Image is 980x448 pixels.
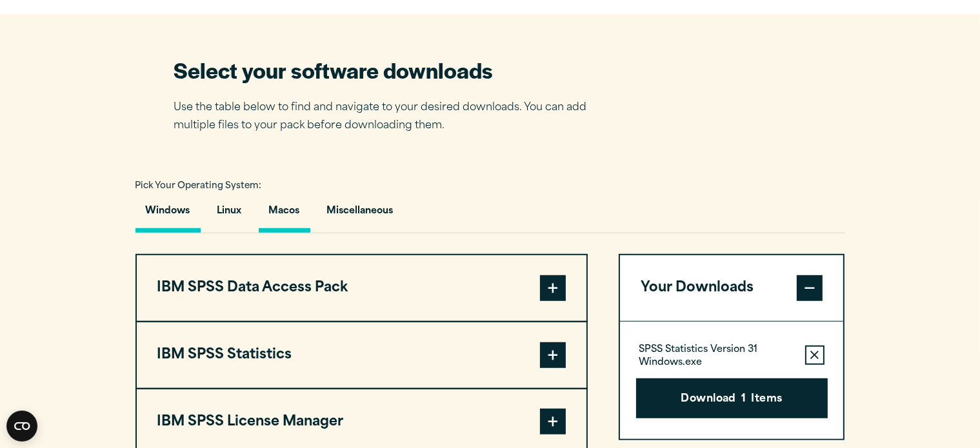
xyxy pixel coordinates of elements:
span: Pick Your Operating System: [135,182,262,190]
button: Download1Items [636,378,828,418]
p: Use the table below to find and navigate to your desired downloads. You can add multiple files to... [174,99,606,136]
button: Windows [135,196,201,233]
button: Miscellaneous [317,196,404,233]
button: Macos [259,196,310,233]
button: Open CMP widget [6,411,37,442]
span: 1 [741,391,746,408]
div: Your Downloads [620,321,844,439]
p: SPSS Statistics Version 31 Windows.exe [639,344,795,369]
button: Your Downloads [620,255,844,321]
button: IBM SPSS Data Access Pack [137,255,586,321]
button: Linux [207,196,252,233]
h2: Select your software downloads [174,55,606,84]
button: IBM SPSS Statistics [137,322,586,388]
